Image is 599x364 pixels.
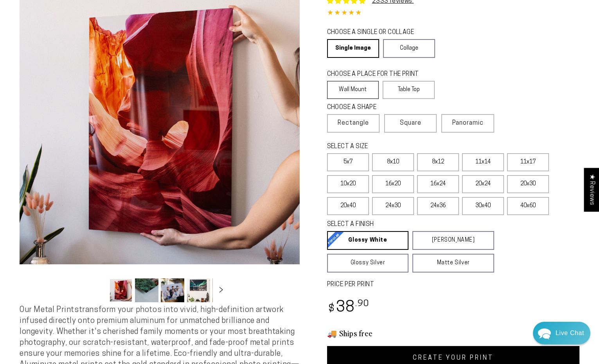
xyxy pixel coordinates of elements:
label: Table Top [383,81,435,99]
div: Chat widget toggle [533,322,590,344]
label: 11x17 [507,153,549,171]
label: 10x20 [327,175,369,193]
legend: SELECT A SIZE [327,142,476,151]
legend: SELECT A FINISH [327,220,476,229]
button: Load image 3 in gallery view [161,278,184,302]
span: Panoramic [452,120,484,126]
a: Glossy White [327,231,409,250]
label: 8x10 [372,153,414,171]
a: Single Image [327,39,379,58]
label: Wall Mount [327,81,379,99]
label: 20x24 [462,175,504,193]
label: PRICE PER PRINT [327,280,580,289]
label: 8x12 [417,153,459,171]
label: 20x40 [327,197,369,215]
label: 24x30 [372,197,414,215]
button: Slide left [90,282,107,299]
label: 30x40 [462,197,504,215]
button: Load image 2 in gallery view [135,278,158,302]
span: Rectangle [338,118,369,128]
div: Click to open Judge.me floating reviews tab [584,168,599,211]
a: [PERSON_NAME] [412,231,494,250]
label: 16x24 [417,175,459,193]
bdi: 38 [327,300,370,316]
button: Slide right [212,282,230,299]
a: Glossy Silver [327,254,409,273]
button: Load image 4 in gallery view [187,278,210,302]
div: 4.85 out of 5.0 stars [327,8,580,19]
legend: CHOOSE A SINGLE OR COLLAGE [327,28,428,37]
legend: CHOOSE A PLACE FOR THE PRINT [327,70,428,79]
h3: 🚚 Ships free [327,328,580,338]
label: 5x7 [327,153,369,171]
sup: .90 [355,299,369,308]
legend: CHOOSE A SHAPE [327,103,429,112]
label: 16x20 [372,175,414,193]
label: 11x14 [462,153,504,171]
span: $ [328,304,335,314]
a: Collage [383,39,435,58]
label: 20x30 [507,175,549,193]
div: Contact Us Directly [556,322,584,344]
label: 24x36 [417,197,459,215]
a: Matte Silver [412,254,494,273]
label: 40x60 [507,197,549,215]
button: Load image 1 in gallery view [109,278,133,302]
span: Square [400,118,421,128]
